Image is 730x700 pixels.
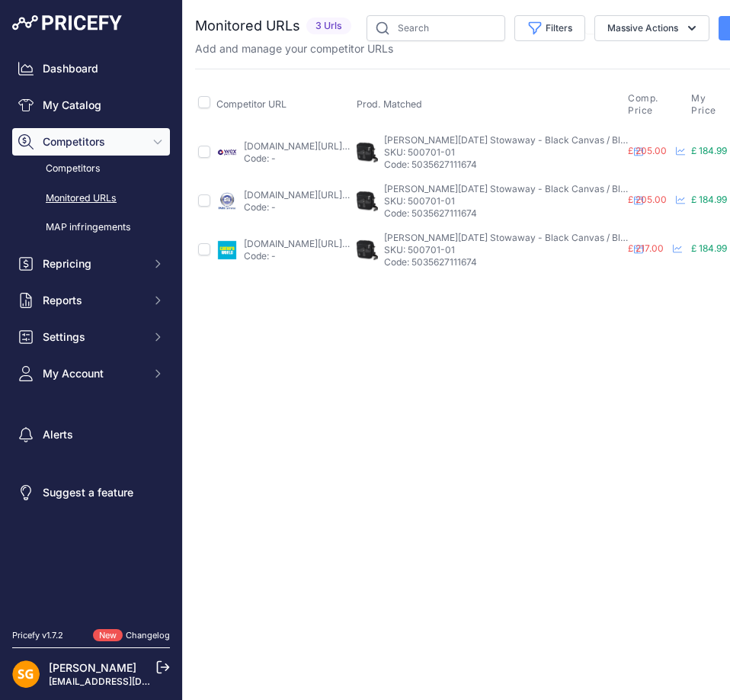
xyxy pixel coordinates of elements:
[384,195,628,207] p: SKU: 500701-01
[195,41,393,56] p: Add and manage your competitor URLs
[384,207,628,220] p: Code: 5035627111674
[306,18,351,35] span: 3 Urls
[49,676,208,687] a: [EMAIL_ADDRESS][DOMAIN_NAME]
[12,360,170,387] button: My Account
[367,15,505,41] input: Search
[384,244,628,256] p: SKU: 500701-01
[384,183,672,194] span: [PERSON_NAME][DATE] Stowaway - Black Canvas / Black Leather
[384,134,672,146] span: [PERSON_NAME][DATE] Stowaway - Black Canvas / Black Leather
[12,214,170,241] a: MAP infringements
[12,128,170,156] button: Competitors
[43,366,142,381] span: My Account
[12,250,170,278] button: Repricing
[244,153,351,165] p: Code: -
[12,323,170,351] button: Settings
[49,661,136,674] a: [PERSON_NAME]
[628,92,682,117] span: Comp. Price
[594,15,709,41] button: Massive Actions
[244,140,372,152] a: [DOMAIN_NAME][URL][DATE]
[43,256,142,271] span: Repricing
[357,98,422,110] span: Prod. Matched
[691,242,727,254] span: £ 184.99
[628,92,685,117] button: Comp. Price
[244,250,351,262] p: Code: -
[12,92,170,119] a: My Catalog
[12,421,170,448] a: Alerts
[628,194,667,205] span: £ 205.00
[691,145,727,156] span: £ 184.99
[93,629,123,642] span: New
[126,630,170,641] a: Changelog
[244,189,372,201] a: [DOMAIN_NAME][URL][DATE]
[244,238,372,249] a: [DOMAIN_NAME][URL][DATE]
[216,98,287,110] span: Competitor URL
[12,55,170,611] nav: Sidebar
[514,15,585,41] button: Filters
[628,145,667,156] span: £ 205.00
[12,156,170,182] a: Competitors
[43,134,142,149] span: Competitors
[691,92,727,117] button: My Price
[12,185,170,212] a: Monitored URLs
[12,479,170,506] a: Suggest a feature
[384,232,672,243] span: [PERSON_NAME][DATE] Stowaway - Black Canvas / Black Leather
[244,201,351,214] p: Code: -
[691,194,727,205] span: £ 184.99
[12,15,122,31] img: Pricefy Logo
[43,293,142,308] span: Reports
[691,92,724,117] span: My Price
[12,55,170,82] a: Dashboard
[384,256,628,268] p: Code: 5035627111674
[384,159,628,171] p: Code: 5035627111674
[384,146,628,159] p: SKU: 500701-01
[628,242,664,254] span: £ 217.00
[195,15,300,37] h2: Monitored URLs
[12,629,63,642] div: Pricefy v1.7.2
[12,287,170,314] button: Reports
[43,329,142,345] span: Settings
